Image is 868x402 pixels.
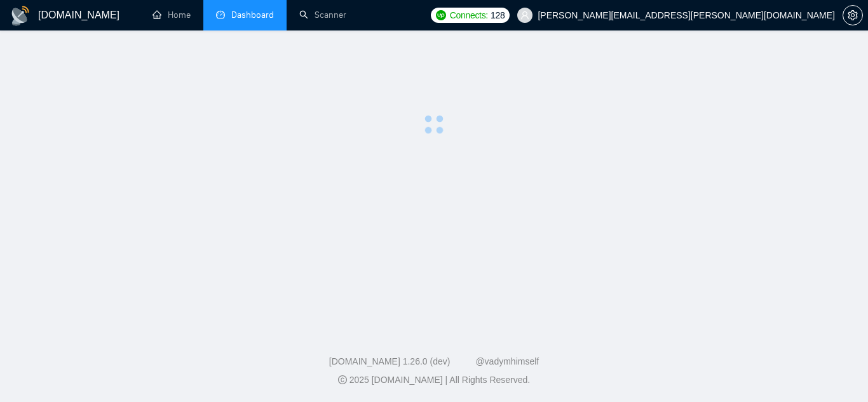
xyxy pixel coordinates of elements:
a: searchScanner [299,10,346,20]
a: setting [843,10,863,20]
span: dashboard [216,10,225,19]
div: 2025 [DOMAIN_NAME] | All Rights Reserved. [10,373,858,387]
a: [DOMAIN_NAME] 1.26.0 (dev) [329,356,451,366]
img: logo [10,6,31,26]
span: Connects: [450,8,488,22]
span: user [520,11,529,20]
a: @vadymhimself [475,356,539,366]
button: setting [843,5,863,25]
a: homeHome [153,10,191,20]
span: setting [843,10,862,20]
span: 128 [491,8,505,22]
span: Dashboard [231,10,274,20]
img: upwork-logo.png [436,10,446,20]
span: copyright [338,375,347,384]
